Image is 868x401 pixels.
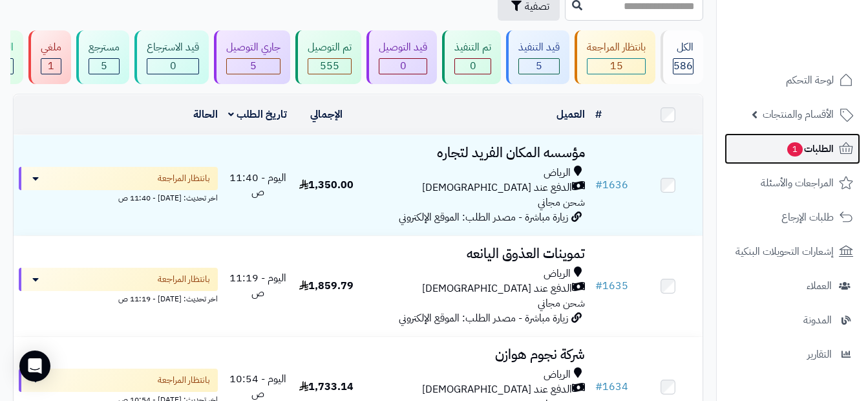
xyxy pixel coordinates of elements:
a: المراجعات والأسئلة [725,168,860,199]
a: الإجمالي [310,107,343,122]
span: 1 [787,142,803,157]
span: # [595,177,602,193]
a: الحالة [193,107,218,122]
a: #1634 [595,379,628,395]
a: #1636 [595,177,628,193]
span: بانتظار المراجعة [158,273,210,286]
div: Open Intercom Messenger [19,351,50,382]
span: العملاء [807,277,832,295]
span: 586 [673,58,693,74]
div: 0 [147,59,198,74]
h3: شركة نجوم هوازن [366,347,585,362]
span: 5 [536,58,542,74]
div: تم التنفيذ [454,40,491,55]
span: بانتظار المراجعة [158,172,210,185]
div: جاري التوصيل [226,40,281,55]
a: الطلبات1 [725,133,860,164]
span: # [595,278,602,294]
span: شحن مجاني [538,296,585,311]
div: 5 [519,59,559,74]
a: المدونة [725,305,860,336]
span: الرياض [544,266,571,281]
a: تم التنفيذ 0 [439,30,503,84]
a: قيد الاسترجاع 0 [132,30,211,84]
span: طلبات الإرجاع [781,208,834,226]
div: مسترجع [89,40,120,55]
span: 5 [101,58,107,74]
span: 555 [320,58,339,74]
a: التقارير [725,339,860,370]
a: قيد التوصيل 0 [364,30,439,84]
span: 1 [48,58,54,74]
span: بانتظار المراجعة [158,374,210,387]
a: مسترجع 5 [74,30,132,84]
a: بانتظار المراجعة 15 [572,30,658,84]
span: لوحة التحكم [786,71,834,89]
span: المراجعات والأسئلة [761,174,834,192]
span: زيارة مباشرة - مصدر الطلب: الموقع الإلكتروني [399,210,568,225]
a: الكل586 [658,30,706,84]
a: تاريخ الطلب [228,107,287,122]
span: الدفع عند [DEMOGRAPHIC_DATA] [422,180,572,195]
a: العميل [556,107,585,122]
span: 0 [400,58,407,74]
div: بانتظار المراجعة [587,40,646,55]
a: لوحة التحكم [725,65,860,96]
span: الأقسام والمنتجات [763,105,834,124]
span: المدونة [803,311,832,329]
div: ملغي [41,40,61,55]
span: الدفع عند [DEMOGRAPHIC_DATA] [422,281,572,296]
span: 1,350.00 [299,177,354,193]
span: 5 [250,58,257,74]
span: الرياض [544,367,571,382]
span: 1,733.14 [299,379,354,395]
a: ملغي 1 [26,30,74,84]
span: التقارير [807,345,832,363]
span: إشعارات التحويلات البنكية [736,243,834,261]
span: اليوم - 11:19 ص [229,270,286,301]
a: جاري التوصيل 5 [211,30,293,84]
a: #1635 [595,278,628,294]
a: العملاء [725,270,860,301]
a: طلبات الإرجاع [725,202,860,233]
div: قيد التوصيل [379,40,427,55]
span: # [595,379,602,395]
a: قيد التنفيذ 5 [503,30,572,84]
a: # [595,107,602,122]
div: 1 [41,59,61,74]
div: قيد التنفيذ [518,40,560,55]
span: 1,859.79 [299,278,354,294]
div: اخر تحديث: [DATE] - 11:40 ص [19,190,218,204]
div: 0 [379,59,427,74]
div: 0 [455,59,491,74]
a: إشعارات التحويلات البنكية [725,236,860,267]
a: تم التوصيل 555 [293,30,364,84]
span: زيارة مباشرة - مصدر الطلب: الموقع الإلكتروني [399,310,568,326]
span: اليوم - 11:40 ص [229,170,286,200]
div: قيد الاسترجاع [147,40,199,55]
div: 555 [308,59,351,74]
div: 5 [89,59,119,74]
span: 0 [470,58,476,74]
span: الرياض [544,166,571,180]
span: 15 [610,58,623,74]
span: الطلبات [786,140,834,158]
h3: مؤسسه المكان الفريد لتجاره [366,146,585,160]
div: 5 [227,59,280,74]
h3: تموينات العذوق اليانعه [366,246,585,261]
span: شحن مجاني [538,195,585,210]
span: 0 [170,58,176,74]
span: الدفع عند [DEMOGRAPHIC_DATA] [422,382,572,397]
div: اخر تحديث: [DATE] - 11:19 ص [19,291,218,305]
div: الكل [673,40,693,55]
div: تم التوصيل [308,40,352,55]
div: 15 [587,59,645,74]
